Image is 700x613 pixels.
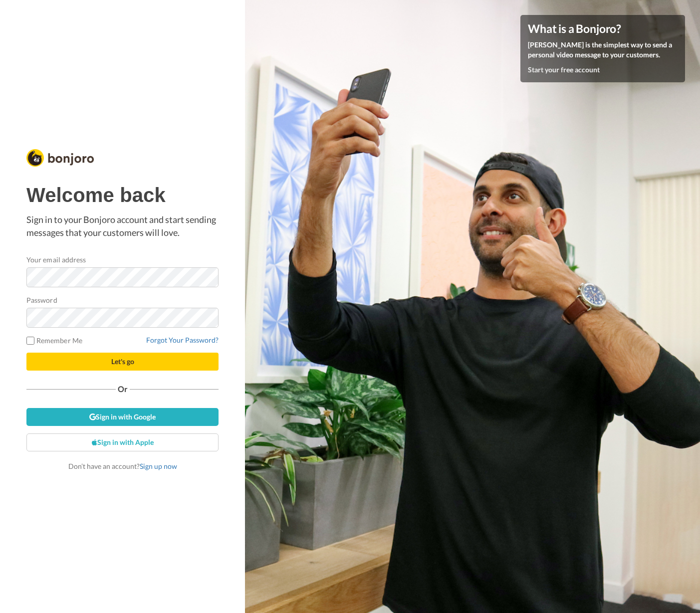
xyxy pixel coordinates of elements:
[116,386,130,393] span: Or
[26,337,34,345] input: Remember Me
[528,40,678,60] p: [PERSON_NAME] is the simplest way to send a personal video message to your customers.
[111,357,134,366] span: Let's go
[26,213,219,239] p: Sign in to your Bonjoro account and start sending messages that your customers will love.
[26,408,219,426] a: Sign in with Google
[26,353,219,371] button: Let's go
[140,462,177,470] a: Sign up now
[528,22,678,35] h4: What is a Bonjoro?
[26,335,82,346] label: Remember Me
[68,462,177,470] span: Don’t have an account?
[146,336,219,344] a: Forgot Your Password?
[26,433,219,451] a: Sign in with Apple
[528,65,600,74] a: Start your free account
[26,184,219,206] h1: Welcome back
[26,295,57,305] label: Password
[26,254,86,265] label: Your email address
